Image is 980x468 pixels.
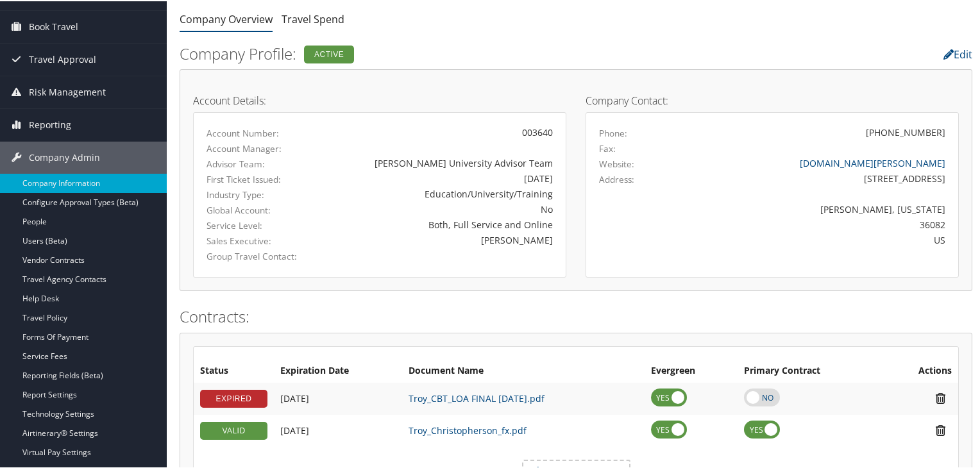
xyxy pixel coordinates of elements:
a: Company Overview [180,11,273,25]
div: [DATE] [328,171,553,184]
div: [STREET_ADDRESS] [691,171,946,184]
div: Active [304,44,354,62]
div: Add/Edit Date [280,424,396,435]
i: Remove Contract [929,422,952,436]
label: Group Travel Contact: [207,249,309,262]
i: Remove Contract [929,390,952,404]
label: Phone: [599,126,627,138]
span: [DATE] [280,391,309,403]
div: VALID [200,421,267,439]
label: Industry Type: [207,187,309,200]
label: Sales Executive: [207,233,309,246]
label: Global Account: [207,203,309,215]
div: 36082 [691,217,946,230]
a: Edit [943,46,972,60]
div: [PERSON_NAME] [328,232,553,246]
div: EXPIRED [200,389,267,406]
div: No [328,201,553,215]
h4: Company Contact: [586,94,959,104]
th: Evergreen [645,358,738,381]
label: Account Manager: [207,141,309,154]
span: Travel Approval [29,42,96,74]
a: Travel Spend [282,11,344,25]
label: Address: [599,172,634,185]
th: Expiration Date [274,358,402,381]
div: 003640 [328,124,553,138]
label: Fax: [599,141,616,154]
a: Troy_Christopherson_fx.pdf [409,423,527,435]
th: Status [194,358,274,381]
span: [DATE] [280,423,309,435]
th: Primary Contract [738,358,883,381]
div: Education/University/Training [328,186,553,199]
label: Website: [599,156,634,169]
div: US [691,232,946,246]
div: [PERSON_NAME], [US_STATE] [691,201,946,215]
a: [DOMAIN_NAME][PERSON_NAME] [800,156,945,168]
th: Actions [883,358,958,381]
h2: Company Profile: [180,42,702,63]
a: Troy_CBT_LOA FINAL [DATE].pdf [409,391,545,403]
div: Both, Full Service and Online [328,217,553,230]
div: [PERSON_NAME] University Advisor Team [328,155,553,169]
span: Book Travel [29,10,78,42]
label: Advisor Team: [207,156,309,169]
th: Document Name [402,358,645,381]
label: Service Level: [207,218,309,231]
span: Risk Management [29,75,106,107]
span: Company Admin [29,140,100,172]
h2: Contracts: [180,305,972,326]
label: Account Number: [207,126,309,138]
label: First Ticket Issued: [207,172,309,185]
h4: Account Details: [193,94,566,104]
div: [PHONE_NUMBER] [866,124,945,138]
span: Reporting [29,108,71,140]
div: Add/Edit Date [280,392,396,403]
